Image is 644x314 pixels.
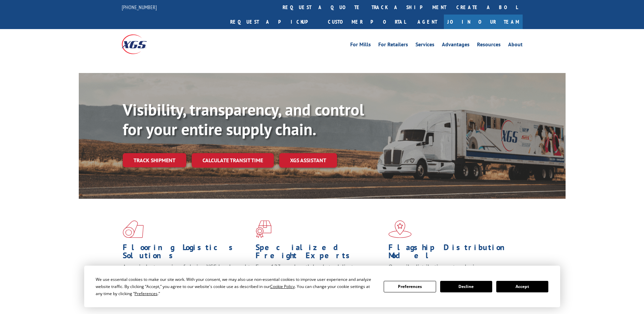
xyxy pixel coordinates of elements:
[388,243,516,263] h1: Flagship Distribution Model
[135,291,158,296] span: Preferences
[96,276,376,297] div: We use essential cookies to make our site work. With your consent, we may also use non-essential ...
[508,42,523,49] a: About
[256,243,383,263] h1: Specialized Freight Experts
[378,42,408,49] a: For Retailers
[122,4,157,10] a: [PHONE_NUMBER]
[442,42,470,49] a: Advantages
[496,281,548,292] button: Accept
[225,15,323,29] a: Request a pickup
[388,220,412,238] img: xgs-icon-flagship-distribution-model-red
[256,220,271,238] img: xgs-icon-focused-on-flooring-red
[444,15,523,29] a: Join Our Team
[270,284,295,289] span: Cookie Policy
[123,220,144,238] img: xgs-icon-total-supply-chain-intelligence-red
[192,153,274,168] a: Calculate transit time
[350,42,371,49] a: For Mills
[84,266,560,307] div: Cookie Consent Prompt
[123,243,251,263] h1: Flooring Logistics Solutions
[477,42,501,49] a: Resources
[411,15,444,29] a: Agent
[388,263,513,279] span: Our agile distribution network gives you nationwide inventory management on demand.
[123,99,364,140] b: Visibility, transparency, and control for your entire supply chain.
[323,15,411,29] a: Customer Portal
[279,153,337,168] a: XGS ASSISTANT
[123,153,186,167] a: Track shipment
[440,281,492,292] button: Decline
[415,42,434,49] a: Services
[384,281,436,292] button: Preferences
[256,263,383,293] p: From 123 overlength loads to delicate cargo, our experienced staff knows the best way to move you...
[123,263,250,287] span: As an industry carrier of choice, XGS has brought innovation and dedication to flooring logistics...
